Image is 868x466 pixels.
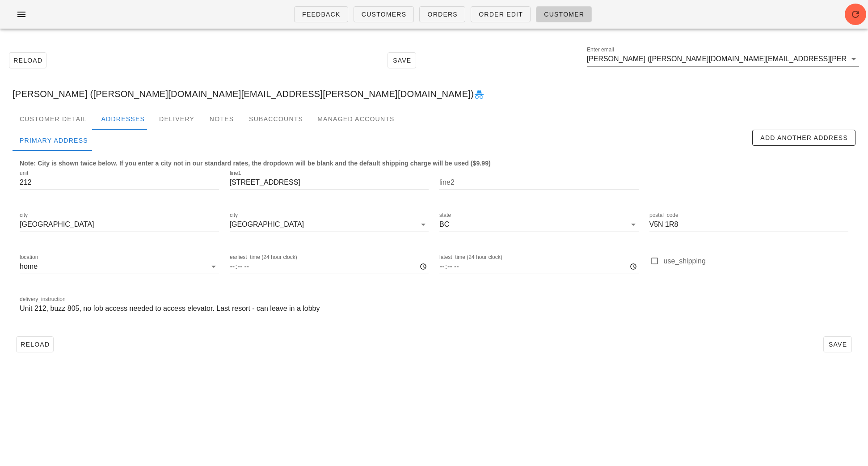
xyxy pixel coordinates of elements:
div: city[GEOGRAPHIC_DATA] [230,217,429,232]
label: delivery_instruction [20,296,66,303]
label: use_shipping [664,257,849,266]
a: Customers [354,6,414,22]
div: [PERSON_NAME] ([PERSON_NAME][DOMAIN_NAME][EMAIL_ADDRESS][PERSON_NAME][DOMAIN_NAME]) [5,80,863,108]
b: Note: City is shown twice below. If you enter a city not in our standard rates, the dropdown will... [20,160,491,167]
label: Enter email [587,47,614,53]
span: Reload [20,341,50,348]
label: location [20,254,38,261]
a: Order Edit [471,6,531,22]
label: earliest_time (24 hour clock) [230,254,297,261]
span: Feedback [302,11,341,18]
div: Subaccounts [242,108,310,130]
span: Save [827,341,848,348]
div: [GEOGRAPHIC_DATA] [230,220,304,229]
a: Orders [419,6,465,22]
span: Orders [427,11,458,18]
label: latest_time (24 hour clock) [439,254,502,261]
a: Feedback [294,6,348,22]
label: unit [20,170,28,177]
button: Add Another Address [752,130,855,146]
label: line1 [230,170,241,177]
span: Save [392,57,412,64]
button: Save [388,52,416,68]
label: state [439,212,451,219]
div: Customer Detail [13,108,94,130]
div: locationhome [20,259,219,274]
div: Delivery [152,108,202,130]
div: Notes [202,108,242,130]
div: Addresses [94,108,152,130]
button: Save [823,336,852,352]
div: Managed Accounts [310,108,401,130]
div: Primary Address [13,130,95,151]
a: Customer [536,6,592,22]
label: city [230,212,238,219]
span: Order Edit [478,11,523,18]
span: Reload [13,57,42,64]
div: home [20,263,38,271]
div: stateBC [439,217,639,232]
span: Customers [361,11,407,18]
label: postal_code [649,212,678,219]
button: Reload [16,336,54,352]
button: Reload [9,52,46,68]
span: Customer [544,11,584,18]
div: BC [439,220,449,229]
span: Add Another Address [760,134,848,141]
label: city [20,212,28,219]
